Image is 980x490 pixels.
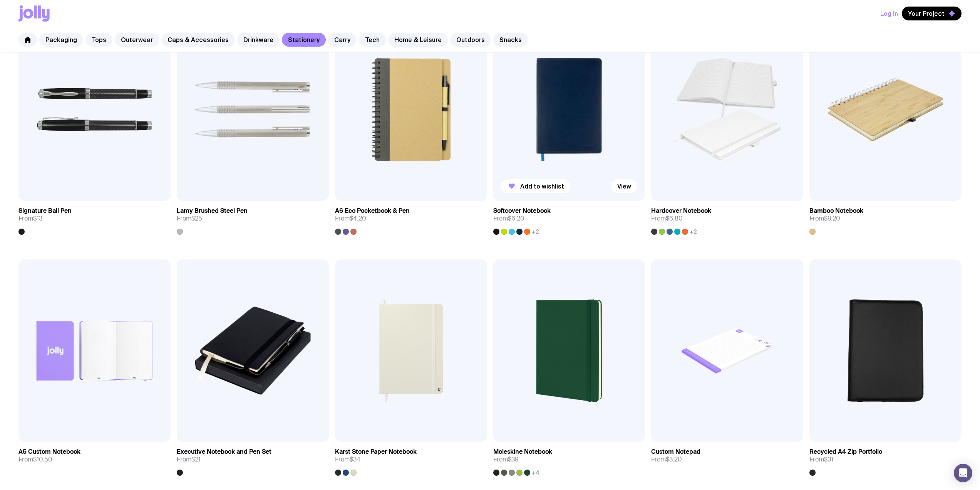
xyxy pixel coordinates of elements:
span: $13 [33,214,42,222]
a: A6 Eco Pocketbook & PenFrom$4.20 [335,201,487,235]
a: Bamboo NotebookFrom$9.20 [809,201,962,235]
h3: Signature Ball Pen [18,207,72,215]
span: From [651,456,682,463]
h3: Softcover Notebook [493,207,551,215]
span: $3.20 [666,455,682,463]
span: From [335,456,360,463]
span: From [651,215,683,222]
span: From [809,456,833,463]
span: $25 [191,214,202,222]
a: Tops [85,33,112,47]
span: From [335,215,366,222]
a: Caps & Accessories [161,33,235,47]
a: Tech [359,33,386,47]
a: Outdoors [450,33,491,47]
h3: A6 Eco Pocketbook & Pen [335,207,410,215]
h3: Lamy Brushed Steel Pen [177,207,248,215]
a: A5 Custom NotebookFrom$10.50 [18,442,171,470]
a: Stationery [282,33,326,47]
h3: Karst Stone Paper Notebook [335,448,417,456]
h3: Hardcover Notebook [651,207,711,215]
span: Your Project [908,10,945,17]
span: From [18,456,52,463]
a: Recycled A4 Zip PortfolioFrom$31 [809,442,962,476]
span: From [177,456,201,463]
a: Outerwear [115,33,159,47]
h3: Custom Notepad [651,448,700,456]
span: +2 [690,229,697,235]
a: Carry [328,33,357,47]
span: $31 [824,455,833,463]
a: Custom NotepadFrom$3.20 [651,442,803,470]
span: From [177,215,202,222]
a: Hardcover NotebookFrom$6.80+2 [651,201,803,235]
a: Moleskine NotebookFrom$39+4 [493,442,645,476]
button: Your Project [902,7,962,20]
h3: A5 Custom Notebook [18,448,80,456]
a: Packaging [39,33,83,47]
button: Add to wishlist [501,179,570,193]
span: $10.50 [33,455,52,463]
span: From [493,215,524,222]
a: View [611,179,637,193]
span: $9.20 [824,214,840,222]
a: Softcover NotebookFrom$6.20+2 [493,201,645,235]
span: From [18,215,42,222]
span: From [809,215,840,222]
a: Executive Notebook and Pen SetFrom$21 [177,442,329,476]
button: Log In [880,7,898,20]
h3: Executive Notebook and Pen Set [177,448,271,456]
span: $6.80 [666,214,683,222]
span: $39 [508,455,519,463]
h3: Recycled A4 Zip Portfolio [809,448,882,456]
a: Signature Ball PenFrom$13 [18,201,171,235]
div: Open Intercom Messenger [954,464,972,482]
span: $6.20 [508,214,524,222]
a: Karst Stone Paper NotebookFrom$34 [335,442,487,476]
a: Snacks [493,33,528,47]
a: Lamy Brushed Steel PenFrom$25 [177,201,329,235]
h3: Moleskine Notebook [493,448,552,456]
span: +2 [532,229,539,235]
a: Drinkware [237,33,280,47]
span: $34 [350,455,360,463]
span: Add to wishlist [520,182,564,190]
span: From [493,456,519,463]
a: Home & Leisure [388,33,448,47]
span: $21 [191,455,201,463]
span: $4.20 [350,214,366,222]
h3: Bamboo Notebook [809,207,863,215]
span: +4 [532,470,539,476]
